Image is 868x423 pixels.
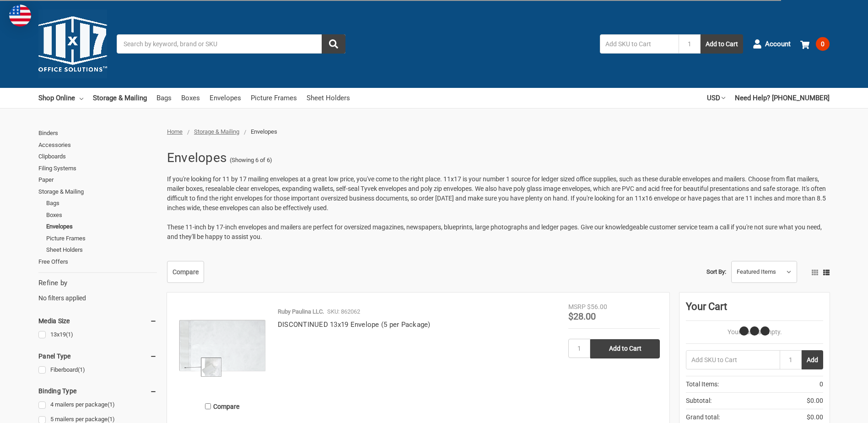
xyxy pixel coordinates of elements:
h1: Envelopes [167,146,226,170]
p: SKU: 862062 [327,307,360,316]
a: Fiberboard [38,364,157,376]
a: Sheet Holders [46,244,157,256]
a: Filing Systems [38,163,157,174]
img: duty and tax information for United States [9,5,31,27]
a: Envelopes [210,88,241,108]
img: 11x17.com [38,10,107,78]
h5: Refine by [38,278,157,288]
input: Add SKU to Cart [600,34,679,54]
a: Storage & Mailing [93,88,147,108]
span: (1) [66,331,73,338]
a: Boxes [46,209,157,221]
a: Shop Online [38,88,83,108]
div: Your Cart [686,299,823,321]
a: Home [167,128,183,135]
a: Envelopes [46,221,157,233]
label: Compare [177,399,268,414]
a: Need Help? [PHONE_NUMBER] [735,88,830,108]
span: Account [765,39,791,49]
span: (1) [108,401,115,408]
a: 13x19 [38,329,157,341]
span: (Showing 6 of 6) [230,156,272,165]
a: Paper [38,174,157,186]
a: Compare [167,261,204,283]
div: No filters applied [38,278,157,303]
a: 0 [800,32,830,56]
span: $56.00 [587,303,607,310]
span: 0 [816,37,830,51]
a: Accessories [38,139,157,151]
a: Sheet Holders [307,88,350,108]
img: 13x19 Envelope (5 per Package) [177,302,268,394]
a: USD [707,88,725,108]
p: Your Cart Is Empty. [686,327,823,337]
input: Add to Cart [590,339,660,358]
input: Add SKU to Cart [686,350,780,369]
a: Binders [38,127,157,139]
a: Bags [156,88,172,108]
input: Search by keyword, brand or SKU [117,34,345,54]
span: (1) [78,366,85,373]
a: Storage & Mailing [38,186,157,198]
div: MSRP [568,302,586,312]
button: Add to Cart [701,34,743,54]
a: DISCONTINUED 13x19 Envelope (5 per Package) [278,320,431,329]
span: If you're looking for 11 by 17 mailing envelopes at a great low price, you've come to the right p... [167,175,826,211]
a: Picture Frames [46,233,157,244]
a: Free Offers [38,256,157,268]
p: Ruby Paulina LLC. [278,307,324,316]
h5: Panel Type [38,351,157,362]
h5: Binding Type [38,385,157,396]
button: Add [802,350,823,369]
a: 4 mailers per package [38,399,157,411]
label: Sort By: [706,265,726,279]
a: Storage & Mailing [194,128,239,135]
h5: Media Size [38,315,157,326]
a: Boxes [181,88,200,108]
a: Picture Frames [251,88,297,108]
a: Bags [46,197,157,209]
a: Clipboards [38,151,157,163]
span: (1) [108,416,115,423]
span: $28.00 [568,311,596,322]
a: Account [753,32,791,56]
input: Compare [205,403,211,409]
span: These 11-inch by 17-inch envelopes and mailers are perfect for oversized magazines, newspapers, b... [167,223,822,240]
span: Envelopes [251,128,277,135]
